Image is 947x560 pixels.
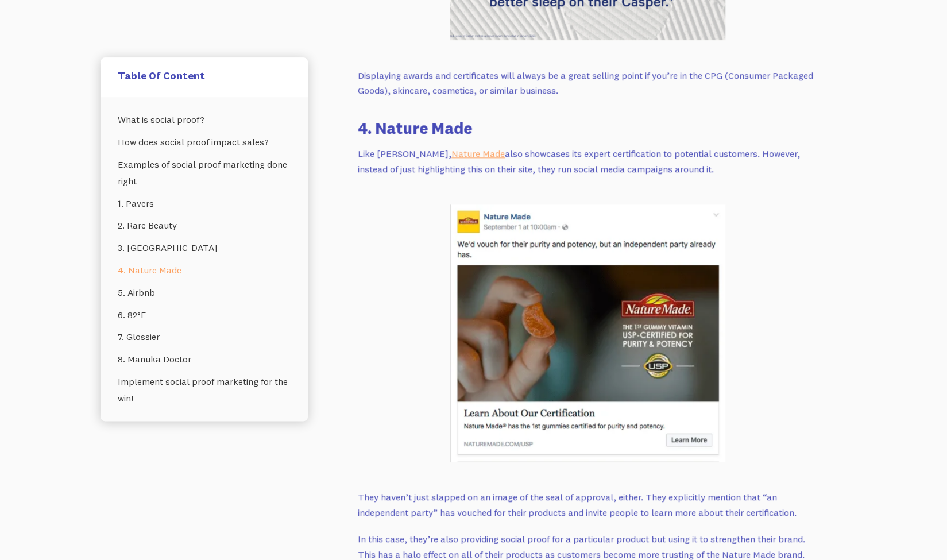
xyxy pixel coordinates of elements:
h5: Table Of Content [118,69,291,82]
p: Like [PERSON_NAME], also showcases its expert certification to potential customers. However, inst... [358,146,817,176]
a: 2. Rare Beauty [118,214,291,237]
a: 8. Manuka Doctor [118,348,291,370]
a: How does social proof impact sales? [118,131,291,153]
a: 1. Pavers [118,192,291,215]
a: Examples of social proof marketing done right [118,153,291,192]
p: Displaying awards and certificates will always be a great selling point if you’re in the CPG (Con... [358,68,817,98]
h3: 4. Nature Made [358,117,817,139]
a: Nature Made [451,148,505,159]
a: Implement social proof marketing for the win! [118,370,291,410]
a: 6. 82°E [118,304,291,326]
p: They haven’t just slapped on an image of the seal of approval, either. They explicitly mention th... [358,489,817,520]
img: Social proof marketing examples [450,204,725,462]
a: 3. [GEOGRAPHIC_DATA] [118,237,291,259]
a: 7. Glossier [118,326,291,348]
a: 5. Airbnb [118,281,291,304]
a: What is social proof? [118,109,291,131]
a: 4. Nature Made [118,259,291,281]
